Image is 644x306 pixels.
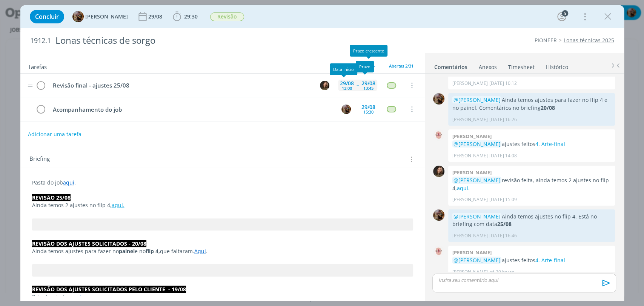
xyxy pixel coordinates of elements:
[453,257,500,264] span: @[PERSON_NAME]
[452,96,611,112] p: Ainda temos ajustes para fazer no flip 4 e no painel. Comentários no briefing
[70,293,81,300] a: aqui
[433,93,444,105] img: A
[210,12,244,21] span: Revisão
[556,11,568,23] button: 5
[452,177,611,192] p: revisão feita, ainda temos 2 ajustes no flip 4,
[452,213,611,228] p: Ainda temos ajustes no flip 4. Está no briefing com data
[28,62,47,71] span: Tarefas
[72,11,128,22] button: A[PERSON_NAME]
[50,105,335,114] div: Acompanhamento do job
[452,196,487,203] p: [PERSON_NAME]
[35,14,59,20] span: Concluir
[63,179,74,186] a: aqui
[452,249,491,256] b: [PERSON_NAME]
[72,11,84,22] img: A
[85,14,128,19] span: [PERSON_NAME]
[32,248,413,255] p: Ainda temos ajustes para fazer no e no que faltaram. .
[210,12,244,22] button: Revisão
[32,286,186,293] strong: REVISÃO DOS AJUSTES SOLICITADOS PELO CLIENTE - 19/08
[50,81,313,90] div: Revisão final - ajustes 25/08
[356,61,374,72] div: Prazo
[452,152,487,159] p: [PERSON_NAME]
[32,201,112,209] span: Ainda temos 2 ajustes no flip 4,
[146,248,160,255] strong: flip 4,
[452,133,491,140] b: [PERSON_NAME]
[194,248,206,255] a: Aqui
[341,105,351,114] img: A
[452,232,487,239] p: [PERSON_NAME]
[540,104,555,111] strong: 20/08
[361,81,375,86] div: 29/08
[389,63,413,69] span: Abertas 2/31
[564,37,614,44] a: Lonas técnicas 2025
[489,232,516,239] span: [DATE] 16:46
[489,116,516,123] span: [DATE] 16:26
[489,269,514,275] span: há 20 horas
[453,96,500,103] span: @[PERSON_NAME]
[535,257,565,264] a: 4. Arte-final
[30,10,64,23] button: Concluir
[489,152,516,159] span: [DATE] 14:08
[453,177,500,184] span: @[PERSON_NAME]
[508,60,535,71] a: Timesheet
[453,140,500,148] span: @[PERSON_NAME]
[363,110,373,114] div: 15:30
[361,105,375,110] div: 29/08
[319,80,330,91] button: J
[357,83,359,88] span: --
[112,201,124,209] a: aqui.
[433,209,444,221] img: A
[32,194,71,201] strong: REVISÃO 25/08
[148,14,164,19] div: 29/08
[433,129,444,141] img: A
[32,293,413,301] p: Painel - ajustar
[434,60,468,71] a: Comentários
[452,169,491,176] b: [PERSON_NAME]
[452,116,487,123] p: [PERSON_NAME]
[342,86,352,90] div: 13:00
[433,166,444,177] img: J
[433,246,444,257] img: A
[452,140,611,148] p: ajustes feitos
[32,179,413,186] p: Pasta do job .
[119,248,135,255] strong: painel
[340,81,354,86] div: 29/08
[341,103,352,115] button: A
[171,11,200,23] button: 29:30
[497,220,511,228] strong: 25/08
[562,10,568,17] div: 5
[479,63,497,71] div: Anexos
[20,5,624,301] div: dialog
[452,257,611,264] p: ajustes feitos
[32,240,146,247] strong: REVISÃO DOS AJUSTES SOLICITADOS - 20/08
[29,154,50,164] span: Briefing
[52,31,368,50] div: Lonas técnicas de sorgo
[453,213,500,220] span: @[PERSON_NAME]
[535,140,565,148] a: 4. Arte-final
[452,80,487,87] p: [PERSON_NAME]
[28,128,82,141] button: Adicionar uma tarefa
[330,63,357,75] div: Data Início
[30,37,51,45] span: 1912.1
[456,185,469,192] a: aqui.
[363,86,373,90] div: 13:45
[489,80,516,87] span: [DATE] 10:12
[320,81,329,90] img: J
[452,269,487,275] p: [PERSON_NAME]
[350,45,387,57] div: Prazo crescente
[546,60,569,71] a: Histórico
[184,13,198,20] span: 29:30
[28,85,33,87] img: drag-icon.svg
[489,196,516,203] span: [DATE] 15:09
[535,37,557,44] a: PIONEER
